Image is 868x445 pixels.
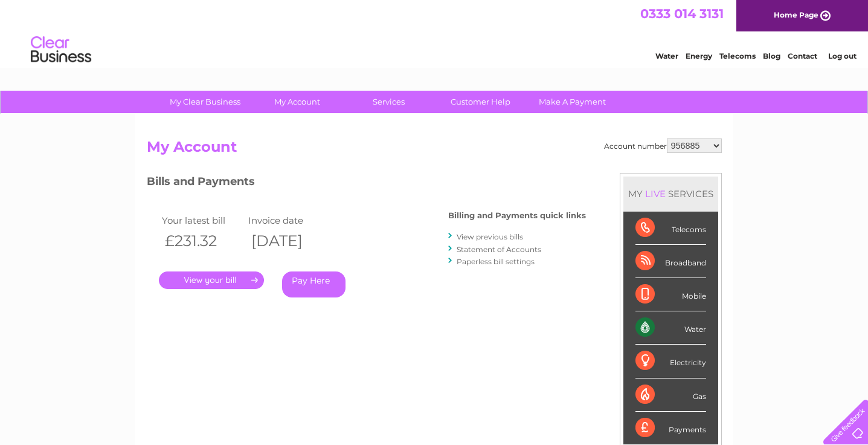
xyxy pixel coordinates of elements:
div: Telecoms [635,212,706,245]
a: My Account [247,91,347,113]
a: . [159,271,264,289]
h2: My Account [147,138,722,161]
div: Account number [604,138,722,153]
a: Water [655,51,678,60]
div: MY SERVICES [623,177,718,211]
a: Paperless bill settings [457,257,535,266]
a: Telecoms [719,51,756,60]
div: Gas [635,378,706,412]
div: Water [635,311,706,345]
div: Mobile [635,278,706,311]
a: Services [339,91,439,113]
td: Your latest bill [159,212,246,229]
div: Electricity [635,345,706,378]
div: Clear Business is a trading name of Verastar Limited (registered in [GEOGRAPHIC_DATA] No. 3667643... [149,7,720,59]
th: £231.32 [159,229,246,253]
img: logo.png [30,31,92,68]
a: Energy [686,51,712,60]
div: LIVE [643,188,668,200]
a: Log out [828,51,857,60]
a: My Clear Business [155,91,255,113]
a: Customer Help [431,91,530,113]
a: Contact [788,51,817,60]
div: Payments [635,412,706,444]
a: Make A Payment [522,91,622,113]
a: Pay Here [282,271,346,297]
a: Statement of Accounts [457,245,541,254]
td: Invoice date [245,212,332,229]
h3: Bills and Payments [147,173,586,194]
th: [DATE] [245,229,332,253]
a: Blog [763,51,780,60]
a: 0333 014 3131 [640,6,724,21]
h4: Billing and Payments quick links [448,211,586,220]
a: View previous bills [457,232,523,241]
div: Broadband [635,245,706,278]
